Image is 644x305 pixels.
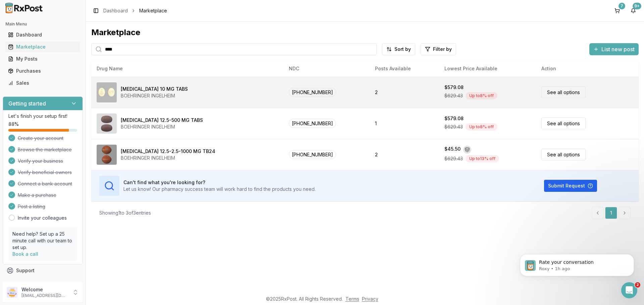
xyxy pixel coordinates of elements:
[394,46,411,53] span: Sort by
[466,155,499,162] div: Up to 13 % off
[612,5,623,16] button: 7
[605,207,617,219] a: 1
[601,45,635,53] span: List new post
[12,251,38,257] a: Book a call
[3,42,83,52] button: Marketplace
[619,3,625,9] div: 7
[12,231,73,251] p: Need help? Set up a 25 minute call with our team to set up.
[439,61,536,77] th: Lowest Price Available
[123,179,316,186] h3: Can't find what you're looking for?
[8,80,77,86] div: Sales
[421,43,456,55] button: Filter by
[362,296,378,302] a: Privacy
[541,86,586,98] a: See all options
[97,145,117,165] img: Trijardy XR 12.5-2.5-1000 MG TB24
[18,135,63,142] span: Create your account
[5,53,80,65] a: My Posts
[444,92,463,99] span: $629.43
[97,82,117,102] img: Jardiance 10 MG TABS
[8,44,77,50] div: Marketplace
[18,203,45,210] span: Post a listing
[139,7,167,14] span: Marketplace
[536,61,639,77] th: Action
[97,113,117,134] img: Synjardy 12.5-500 MG TABS
[289,119,336,128] span: [PHONE_NUMBER]
[628,5,639,16] button: 9+
[466,123,497,131] div: Up to 8 % off
[5,77,80,89] a: Sales
[16,279,39,286] span: Feedback
[3,277,83,289] button: Feedback
[8,68,77,74] div: Purchases
[8,113,77,120] p: Let's finish your setup first!
[3,29,83,40] button: Dashboard
[99,210,151,216] div: Showing 1 to 3 of 3 entries
[433,46,452,53] span: Filter by
[541,118,586,129] a: See all options
[91,61,283,77] th: Drug Name
[123,186,316,193] p: Let us know! Our pharmacy success team will work hard to find the products you need.
[18,192,56,199] span: Make a purchase
[121,117,203,124] div: [MEDICAL_DATA] 12.5-500 MG TABS
[589,47,639,53] a: List new post
[444,155,463,162] span: $629.43
[3,54,83,64] button: My Posts
[21,286,68,293] p: Welcome
[510,240,644,287] iframe: Intercom notifications message
[8,31,77,38] div: Dashboard
[289,88,336,97] span: [PHONE_NUMBER]
[370,139,439,170] td: 2
[382,43,415,55] button: Sort by
[5,65,80,77] a: Purchases
[21,293,68,298] p: [EMAIL_ADDRESS][DOMAIN_NAME]
[8,56,77,62] div: My Posts
[5,21,80,27] h2: Main Menu
[283,61,370,77] th: NDC
[444,146,461,154] div: $45.50
[5,41,80,53] a: Marketplace
[103,7,167,14] nav: breadcrumb
[3,78,83,88] button: Sales
[633,3,641,9] div: 9+
[121,92,188,99] div: BOEHRINGER INGELHEIM
[5,29,80,41] a: Dashboard
[8,121,19,128] span: 88 %
[444,115,464,122] div: $579.08
[121,155,215,161] div: BOEHRINGER INGELHEIM
[370,61,439,77] th: Posts Available
[18,180,72,187] span: Connect a bank account
[592,207,631,219] nav: pagination
[289,150,336,159] span: [PHONE_NUMBER]
[18,146,72,153] span: Browse the marketplace
[544,180,597,192] button: Submit Request
[635,282,640,288] span: 2
[589,43,639,55] button: List new post
[18,169,72,176] span: Verify beneficial owners
[3,264,83,277] button: Support
[121,124,203,130] div: BOEHRINGER INGELHEIM
[444,84,464,91] div: $579.08
[18,215,67,221] a: Invite your colleagues
[345,296,359,302] a: Terms
[444,124,463,130] span: $629.43
[621,282,637,298] iframe: Intercom live chat
[3,66,83,76] button: Purchases
[370,108,439,139] td: 1
[7,287,17,298] img: User avatar
[466,92,497,99] div: Up to 8 % off
[121,148,215,155] div: [MEDICAL_DATA] 12.5-2.5-1000 MG TB24
[103,7,128,14] a: Dashboard
[3,3,46,13] img: RxPost Logo
[18,158,63,164] span: Verify your business
[370,77,439,108] td: 2
[91,27,639,38] div: Marketplace
[541,149,586,160] a: See all options
[8,99,46,107] h3: Getting started
[121,86,188,92] div: [MEDICAL_DATA] 10 MG TABS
